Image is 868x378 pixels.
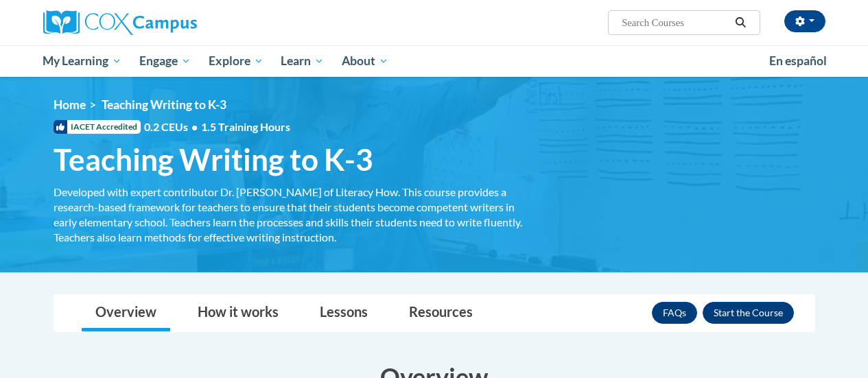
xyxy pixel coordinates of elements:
[200,45,272,77] a: Explore
[34,45,131,77] a: My Learning
[130,45,200,77] a: Engage
[102,97,226,112] span: Teaching Writing to K-3
[620,14,730,31] input: Search Courses
[652,302,697,324] a: FAQs
[333,45,397,77] a: About
[730,14,751,31] button: Search
[54,141,373,178] span: Teaching Writing to K-3
[760,47,836,75] a: En español
[144,119,290,134] span: 0.2 CEUs
[54,120,141,134] span: IACET Accredited
[209,53,263,69] span: Explore
[184,295,292,331] a: How it works
[201,120,290,133] span: 1.5 Training Hours
[43,10,290,35] a: Cox Campus
[784,10,825,32] button: Account Settings
[703,302,794,324] button: Enroll
[769,54,827,68] span: En español
[342,53,388,69] span: About
[191,120,198,133] span: •
[306,295,382,331] a: Lessons
[33,45,836,77] div: Main menu
[54,97,86,112] a: Home
[395,295,486,331] a: Resources
[43,53,121,69] span: My Learning
[43,10,197,35] img: Cox Campus
[54,185,527,245] div: Developed with expert contributor Dr. [PERSON_NAME] of Literacy How. This course provides a resea...
[82,295,170,331] a: Overview
[272,45,333,77] a: Learn
[139,53,191,69] span: Engage
[281,53,324,69] span: Learn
